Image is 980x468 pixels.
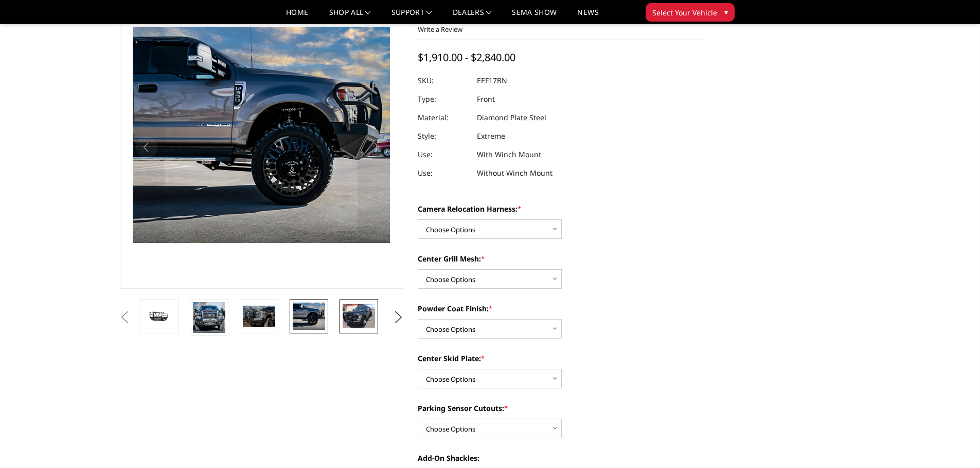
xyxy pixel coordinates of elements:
dd: Front [477,90,495,108]
img: 2017-2022 Ford F250-350 - T2 Series - Extreme Front Bumper (receiver or winch) [193,302,225,333]
iframe: Chat Widget [929,419,980,468]
dt: Type: [418,90,469,108]
button: Select Your Vehicle [646,3,735,22]
a: shop all [329,9,371,24]
dd: EEF17BN [477,71,507,90]
img: 2017-2022 Ford F250-350 - T2 Series - Extreme Front Bumper (receiver or winch) [293,303,325,330]
span: ▾ [724,7,728,17]
dd: With Winch Mount [477,145,541,164]
img: 2017-2022 Ford F250-350 - T2 Series - Extreme Front Bumper (receiver or winch) [343,304,375,328]
span: Select Your Vehicle [652,7,717,18]
label: Center Grill Mesh: [418,253,702,264]
dd: Diamond Plate Steel [477,108,546,127]
dd: Without Winch Mount [477,164,553,182]
dt: Style: [418,127,469,145]
img: 2017-2022 Ford F250-350 - T2 Series - Extreme Front Bumper (receiver or winch) [243,306,275,327]
a: Home [286,9,308,24]
img: 2017-2022 Ford F250-350 - T2 Series - Extreme Front Bumper (receiver or winch) [143,309,175,324]
label: Add-On Shackles: [418,453,702,463]
dt: Material: [418,108,469,127]
dt: Use: [418,164,469,182]
dt: Use: [418,145,469,164]
dd: Extreme [477,127,505,145]
a: SEMA Show [512,9,557,24]
label: Powder Coat Finish: [418,303,702,314]
a: Write a Review [418,25,462,34]
label: Camera Relocation Harness: [418,203,702,214]
a: Support [391,9,432,24]
dt: SKU: [418,71,469,90]
label: Center Skid Plate: [418,353,702,364]
label: Parking Sensor Cutouts: [418,403,702,414]
a: News [577,9,598,24]
a: Dealers [453,9,492,24]
button: Next [390,310,406,325]
button: Previous [117,310,133,325]
span: $1,910.00 - $2,840.00 [418,50,515,64]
